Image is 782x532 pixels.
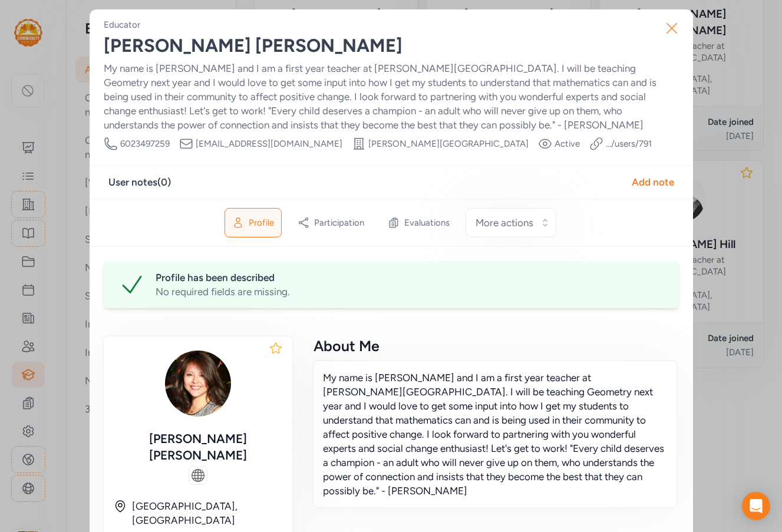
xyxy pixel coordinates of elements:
[314,217,364,229] span: Participation
[156,270,665,285] div: Profile has been described
[606,138,652,150] a: .../users/791
[113,431,283,464] div: [PERSON_NAME] [PERSON_NAME]
[368,138,529,150] span: [PERSON_NAME][GEOGRAPHIC_DATA]
[104,35,679,57] div: [PERSON_NAME] [PERSON_NAME]
[404,217,450,229] span: Evaluations
[742,492,770,520] div: Open Intercom Messenger
[160,346,236,421] img: 8lzgCtxTkmJzOR7ddPcg
[632,175,674,189] div: Add note
[314,336,677,355] div: About Me
[323,371,667,498] p: My name is [PERSON_NAME] and I am a first year teacher at [PERSON_NAME][GEOGRAPHIC_DATA]. I will ...
[108,175,171,189] div: User notes ( 0 )
[466,208,556,237] button: More actions
[156,285,665,299] div: No required fields are missing.
[132,499,283,527] div: [GEOGRAPHIC_DATA], [GEOGRAPHIC_DATA]
[476,216,533,230] span: More actions
[104,19,140,31] div: Educator
[192,469,204,482] img: globe_icon_184941a031cde1.png
[196,138,342,150] span: [EMAIL_ADDRESS][DOMAIN_NAME]
[120,138,170,150] span: 6023497259
[249,217,274,229] span: Profile
[104,61,679,132] div: My name is [PERSON_NAME] and I am a first year teacher at [PERSON_NAME][GEOGRAPHIC_DATA]. I will ...
[555,138,580,150] span: Active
